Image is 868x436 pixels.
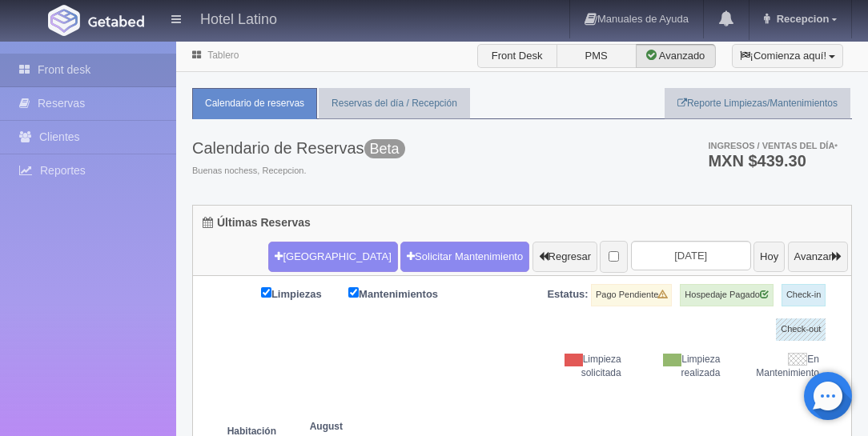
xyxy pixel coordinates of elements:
[88,15,144,27] img: Getabed
[192,88,317,119] a: Calendario de reservas
[400,242,529,272] a: Solicitar Mantenimiento
[348,287,359,298] input: Mantenimientos
[477,44,557,68] label: Front Desk
[534,353,633,380] div: Limpieza solicitada
[753,242,785,272] button: Hoy
[680,284,774,306] label: Hospedaje Pagado
[708,153,838,169] h3: MXN $439.30
[192,139,405,157] h3: Calendario de Reservas
[773,13,830,25] span: Recepcion
[782,284,826,306] label: Check-in
[319,88,470,119] a: Reservas del día / Recepción
[633,353,733,380] div: Limpieza realizada
[776,318,826,341] label: Check-out
[268,242,397,272] button: [GEOGRAPHIC_DATA]
[547,287,588,302] label: Estatus:
[261,287,271,298] input: Limpiezas
[557,44,637,68] label: PMS
[310,420,397,434] span: August
[261,284,346,302] label: Limpiezas
[732,353,831,380] div: En Mantenimiento
[665,88,850,119] a: Reporte Limpiezas/Mantenimientos
[636,44,716,68] label: Avanzado
[788,242,848,272] button: Avanzar
[207,50,239,61] a: Tablero
[200,8,277,28] h4: Hotel Latino
[364,139,405,158] span: Beta
[732,44,843,68] button: ¡Comienza aquí!
[708,141,838,150] span: Ingresos / Ventas del día
[348,284,462,302] label: Mantenimientos
[203,217,311,229] h4: Últimas Reservas
[591,284,672,306] label: Pago Pendiente
[532,242,597,272] button: Regresar
[192,165,405,178] span: Buenas nochess, Recepcion.
[48,5,80,36] img: Getabed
